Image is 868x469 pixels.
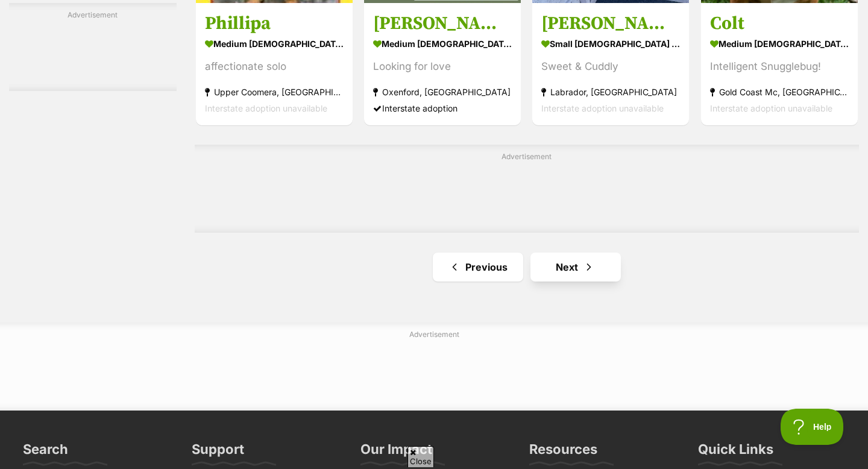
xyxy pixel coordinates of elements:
[710,12,849,35] h3: Colt
[710,58,849,75] div: Intelligent Snugglebug!
[407,446,434,467] span: Close
[532,3,689,125] a: [PERSON_NAME] small [DEMOGRAPHIC_DATA] Dog Sweet & Cuddly Labrador, [GEOGRAPHIC_DATA] Interstate ...
[541,12,680,35] h3: [PERSON_NAME]
[541,84,680,100] strong: Labrador, [GEOGRAPHIC_DATA]
[710,103,832,113] span: Interstate adoption unavailable
[205,103,327,113] span: Interstate adoption unavailable
[701,3,858,125] a: Colt medium [DEMOGRAPHIC_DATA] Dog Intelligent Snugglebug! Gold Coast Mc, [GEOGRAPHIC_DATA] Inter...
[9,3,177,91] div: Advertisement
[360,441,432,465] h3: Our Impact
[373,12,512,35] h3: [PERSON_NAME]
[710,84,849,100] strong: Gold Coast Mc, [GEOGRAPHIC_DATA]
[433,253,523,282] a: Previous page
[530,253,621,282] a: Next page
[195,253,859,282] nav: Pagination
[373,58,512,75] div: Looking for love
[781,409,844,445] iframe: Help Scout Beacon - Open
[541,35,680,52] strong: small [DEMOGRAPHIC_DATA] Dog
[373,35,512,52] strong: medium [DEMOGRAPHIC_DATA] Dog
[205,35,344,52] strong: medium [DEMOGRAPHIC_DATA] Dog
[698,441,773,465] h3: Quick Links
[364,3,521,125] a: [PERSON_NAME] medium [DEMOGRAPHIC_DATA] Dog Looking for love Oxenford, [GEOGRAPHIC_DATA] Intersta...
[205,12,344,35] h3: Phillipa
[373,100,512,116] div: Interstate adoption
[192,441,244,465] h3: Support
[195,145,859,233] div: Advertisement
[541,103,664,113] span: Interstate adoption unavailable
[23,441,68,465] h3: Search
[541,58,680,75] div: Sweet & Cuddly
[205,58,344,75] div: affectionate solo
[710,35,849,52] strong: medium [DEMOGRAPHIC_DATA] Dog
[373,84,512,100] strong: Oxenford, [GEOGRAPHIC_DATA]
[529,441,597,465] h3: Resources
[205,84,344,100] strong: Upper Coomera, [GEOGRAPHIC_DATA]
[196,3,353,125] a: Phillipa medium [DEMOGRAPHIC_DATA] Dog affectionate solo Upper Coomera, [GEOGRAPHIC_DATA] Interst...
